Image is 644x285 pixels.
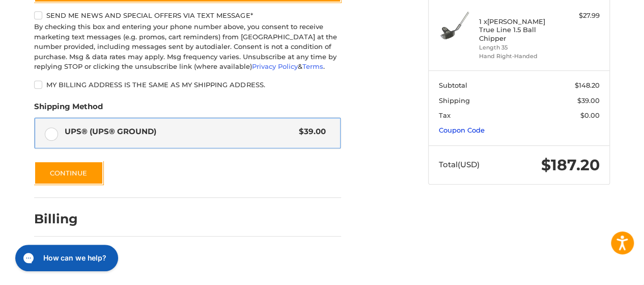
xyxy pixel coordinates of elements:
label: My billing address is the same as my shipping address. [34,81,341,89]
div: By checking this box and entering your phone number above, you consent to receive marketing text ... [34,22,341,72]
button: Continue [34,161,103,185]
span: $148.20 [575,81,600,89]
h2: Billing [34,211,94,227]
div: $27.99 [559,11,600,21]
span: $39.00 [577,96,600,105]
li: Length 35 [479,43,557,52]
span: $187.20 [541,156,600,174]
legend: Shipping Method [34,101,103,117]
iframe: Gorgias live chat messenger [10,241,121,275]
span: $0.00 [580,111,600,119]
label: Send me news and special offers via text message* [34,11,341,19]
li: Hand Right-Handed [479,52,557,61]
h4: 1 x [PERSON_NAME] True Line 1.5 Ball Chipper [479,17,557,42]
a: Terms [302,62,323,70]
span: Tax [439,111,451,119]
span: Total (USD) [439,160,480,169]
span: UPS® (UPS® Ground) [65,126,294,138]
a: Privacy Policy [252,62,298,70]
span: $39.00 [294,126,326,138]
span: Shipping [439,96,470,105]
a: Coupon Code [439,126,485,134]
span: Subtotal [439,81,467,89]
